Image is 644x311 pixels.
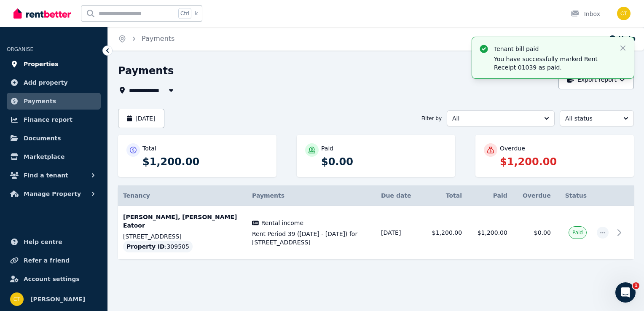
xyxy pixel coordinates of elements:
th: Due date [376,185,421,206]
td: $1,200.00 [467,206,513,260]
th: Status [556,185,592,206]
span: ORGANISE [7,46,33,52]
a: Properties [7,56,101,72]
button: [DATE] [118,109,164,128]
img: Chintan Thakkar [10,292,24,306]
p: $1,200.00 [500,155,625,169]
button: Find a tenant [7,167,101,184]
p: You have successfully marked Rent Receipt 01039 as paid. [494,55,612,72]
span: All [452,114,537,123]
span: Add property [24,78,68,88]
span: $0.00 [534,229,551,236]
a: Payments [142,35,174,43]
h1: Payments [118,64,174,78]
a: Finance report [7,111,101,128]
span: Filter by [421,115,442,122]
p: Total [142,144,156,153]
span: Properties [24,59,59,69]
a: Account settings [7,271,101,287]
a: Marketplace [7,148,101,165]
p: [STREET_ADDRESS] [123,232,242,241]
td: [DATE] [376,206,421,260]
span: Account settings [24,274,80,284]
a: Add property [7,74,101,91]
span: Ctrl [178,8,191,19]
span: Rental income [261,219,303,227]
span: Refer a friend [24,255,70,265]
a: Help centre [7,233,101,250]
img: Chintan Thakkar [617,7,631,20]
button: All [447,110,555,126]
span: Payments [24,96,56,106]
button: All status [560,110,634,126]
span: All status [565,114,617,123]
span: Rent Period 39 ([DATE] - [DATE]) for [STREET_ADDRESS] [252,230,371,247]
button: Manage Property [7,185,101,202]
span: [PERSON_NAME] [30,294,85,304]
span: Help centre [24,237,62,247]
p: Paid [321,144,333,153]
button: Help [608,34,636,44]
th: Total [421,185,467,206]
td: $1,200.00 [421,206,467,260]
button: Export report [558,70,634,89]
th: Paid [467,185,513,206]
p: Overdue [500,144,525,153]
p: $0.00 [321,155,447,169]
span: Paid [572,229,583,236]
a: Documents [7,130,101,147]
span: k [195,10,198,17]
a: Payments [7,93,101,110]
p: Tenant bill paid [494,45,612,53]
div: Inbox [571,10,600,18]
span: 1 [633,282,639,289]
p: [PERSON_NAME], [PERSON_NAME] Eatoor [123,213,242,230]
iframe: Intercom live chat [615,282,636,303]
div: : 309505 [123,241,193,252]
th: Tenancy [118,185,247,206]
span: Marketplace [24,152,64,162]
th: Overdue [513,185,556,206]
span: Finance report [24,115,72,125]
a: Refer a friend [7,252,101,269]
span: Documents [24,133,61,143]
span: Find a tenant [24,170,68,180]
span: Payments [252,192,284,199]
p: $1,200.00 [142,155,268,169]
nav: Breadcrumb [108,27,185,51]
span: Manage Property [24,189,81,199]
img: RentBetter [13,7,71,20]
span: Property ID [126,242,165,251]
